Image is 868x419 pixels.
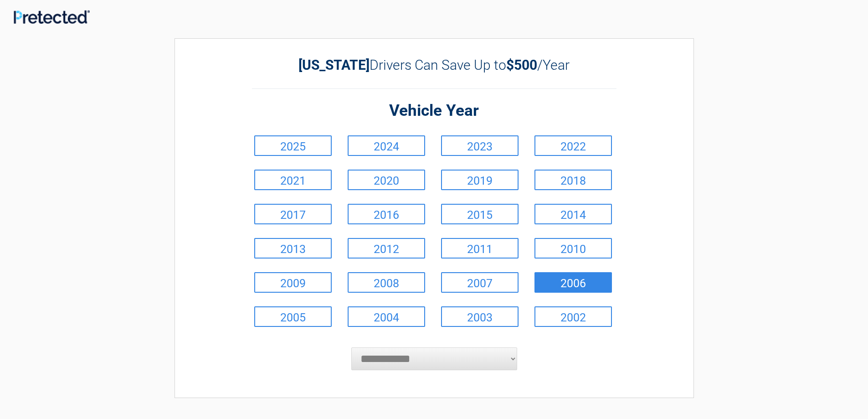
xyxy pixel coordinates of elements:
a: 2019 [441,170,519,190]
a: 2018 [534,170,612,190]
a: 2022 [534,135,612,156]
a: 2014 [534,204,612,224]
a: 2023 [441,135,519,156]
a: 2021 [254,170,332,190]
a: 2004 [348,306,425,327]
a: 2007 [441,272,519,293]
a: 2010 [534,238,612,259]
a: 2020 [348,170,425,190]
a: 2011 [441,238,519,259]
a: 2024 [348,135,425,156]
a: 2002 [534,306,612,327]
a: 2008 [348,272,425,293]
a: 2006 [534,272,612,293]
h2: Vehicle Year [252,100,616,122]
a: 2016 [348,204,425,224]
a: 2009 [254,272,332,293]
a: 2025 [254,135,332,156]
h2: Drivers Can Save Up to /Year [252,57,616,73]
a: 2017 [254,204,332,224]
img: Main Logo [14,10,90,24]
b: $500 [506,57,537,73]
a: 2012 [348,238,425,259]
b: [US_STATE] [298,57,370,73]
a: 2015 [441,204,519,224]
a: 2013 [254,238,332,259]
a: 2003 [441,306,519,327]
a: 2005 [254,306,332,327]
